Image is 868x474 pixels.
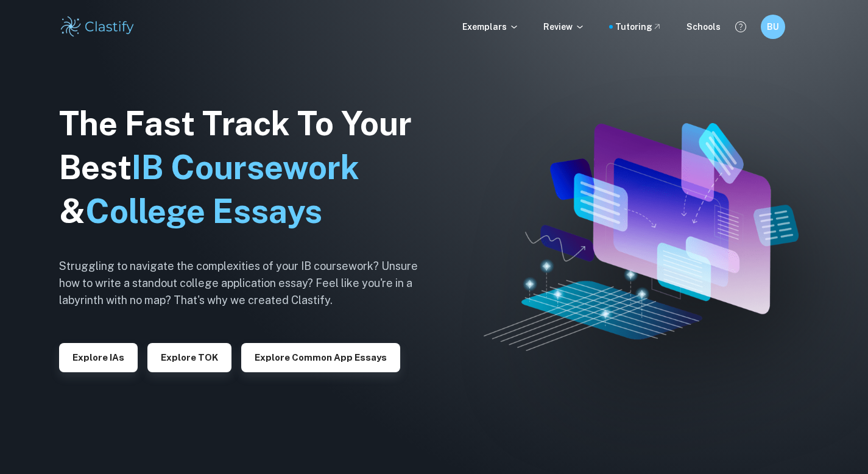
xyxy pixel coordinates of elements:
[132,148,359,186] span: IB Coursework
[147,351,231,363] a: Explore TOK
[59,15,136,39] img: Clastify logo
[766,20,780,34] h6: BU
[59,351,138,363] a: Explore IAs
[730,16,751,37] button: Help and Feedback
[85,192,322,230] span: College Essays
[761,15,785,39] button: BU
[241,343,400,372] button: Explore Common App essays
[686,20,721,34] a: Schools
[147,343,231,372] button: Explore TOK
[59,343,138,372] button: Explore IAs
[241,351,400,363] a: Explore Common App essays
[59,102,437,233] h1: The Fast Track To Your Best &
[462,20,519,34] p: Exemplars
[543,20,585,34] p: Review
[59,258,437,309] h6: Struggling to navigate the complexities of your IB coursework? Unsure how to write a standout col...
[484,123,799,350] img: Clastify hero
[615,20,662,34] a: Tutoring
